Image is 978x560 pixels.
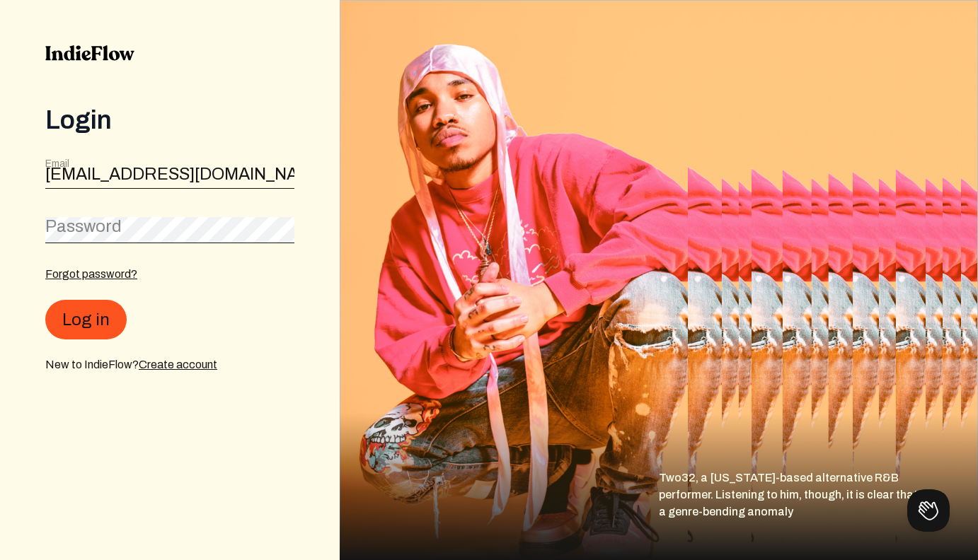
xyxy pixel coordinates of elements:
label: Email [45,157,69,171]
img: indieflow-logo-black.svg [45,45,134,61]
iframe: Toggle Customer Support [907,489,950,532]
div: New to IndieFlow? [45,356,294,373]
button: Log in [45,300,127,339]
div: Two32, a [US_STATE]-based alternative R&B performer. Listening to him, though, it is clear that h... [659,469,978,560]
a: Forgot password? [45,268,137,280]
label: Password [45,215,122,238]
div: Login [45,106,294,134]
a: Create account [139,358,217,371]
